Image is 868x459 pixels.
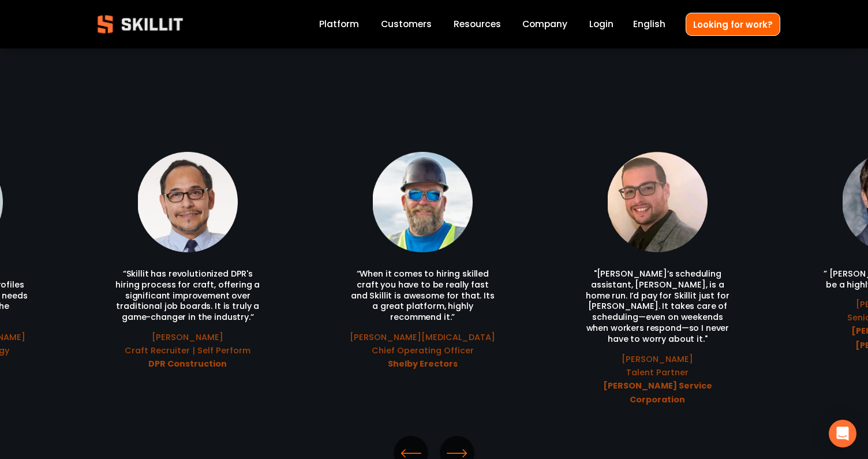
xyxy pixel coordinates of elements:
[607,6,669,31] strong: Scalable
[633,17,665,31] span: English
[686,13,780,35] a: Looking for work?
[589,17,613,32] a: Login
[145,6,257,31] strong: More interviews
[88,7,193,42] img: Skillit
[398,6,470,31] strong: Less effort
[319,17,359,32] a: Platform
[381,17,432,32] a: Customers
[454,17,501,32] a: folder dropdown
[633,17,665,32] div: language picker
[454,17,501,31] span: Resources
[829,420,856,447] div: Open Intercom Messenger
[522,17,567,32] a: Company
